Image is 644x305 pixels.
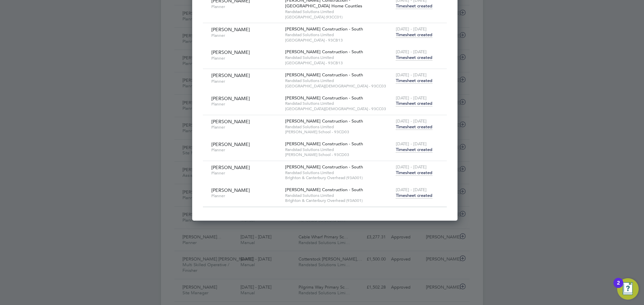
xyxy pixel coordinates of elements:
span: [PERSON_NAME] Construction - South [285,141,363,147]
span: [DATE] - [DATE] [396,49,427,55]
span: Randstad Solutions Limited [285,9,392,14]
span: Planner [211,101,280,107]
span: Randstad Solutions Limited [285,55,392,60]
span: [DATE] - [DATE] [396,164,427,170]
span: [GEOGRAPHIC_DATA][DEMOGRAPHIC_DATA] - 93CC03 [285,83,392,89]
span: [PERSON_NAME] Construction - South [285,164,363,170]
span: Timesheet created [396,78,432,84]
span: [DATE] - [DATE] [396,95,427,101]
span: [PERSON_NAME] Construction - South [285,118,363,124]
span: [PERSON_NAME] School - 93CD03 [285,152,392,157]
span: Randstad Solutions Limited [285,32,392,37]
span: Timesheet created [396,100,432,106]
span: [DATE] - [DATE] [396,141,427,147]
span: Planner [211,125,280,130]
span: [PERSON_NAME] [211,164,250,170]
span: Timesheet created [396,124,432,130]
span: Randstad Solutions Limited [285,78,392,83]
span: Timesheet created [396,3,432,9]
span: Timesheet created [396,32,432,38]
span: [DATE] - [DATE] [396,187,427,193]
span: [PERSON_NAME] [211,72,250,78]
button: Open Resource Center, 2 new notifications [617,278,639,300]
span: [GEOGRAPHIC_DATA][DEMOGRAPHIC_DATA] - 93CC03 [285,106,392,111]
span: [PERSON_NAME] [211,141,250,147]
span: Planner [211,147,280,153]
span: Timesheet created [396,55,432,61]
span: [PERSON_NAME] [211,95,250,101]
span: [PERSON_NAME] [211,187,250,193]
span: Planner [211,33,280,38]
span: [PERSON_NAME] Construction - South [285,26,363,32]
span: Brighton & Canterbury Overhead (93A001) [285,175,392,180]
span: Timesheet created [396,170,432,176]
span: [PERSON_NAME] Construction - South [285,95,363,101]
span: Randstad Solutions Limited [285,101,392,106]
span: [GEOGRAPHIC_DATA] - 93CB13 [285,60,392,66]
span: [PERSON_NAME] School - 93CD03 [285,129,392,135]
span: Randstad Solutions Limited [285,124,392,130]
span: Planner [211,79,280,84]
span: [PERSON_NAME] [211,119,250,125]
span: [PERSON_NAME] [211,49,250,55]
span: Planner [211,170,280,176]
span: [PERSON_NAME] Construction - South [285,72,363,78]
span: [DATE] - [DATE] [396,118,427,124]
span: Planner [211,193,280,199]
span: [DATE] - [DATE] [396,72,427,78]
span: [GEOGRAPHIC_DATA] (93CC01) [285,14,392,20]
span: Randstad Solutions Limited [285,147,392,152]
span: Planner [211,4,280,9]
span: Timesheet created [396,147,432,153]
span: [GEOGRAPHIC_DATA] - 93CB13 [285,37,392,43]
span: [DATE] - [DATE] [396,26,427,32]
span: [PERSON_NAME] Construction - South [285,187,363,193]
div: 2 [617,283,620,292]
span: Brighton & Canterbury Overhead (93A001) [285,198,392,203]
span: Timesheet created [396,193,432,199]
span: Randstad Solutions Limited [285,193,392,198]
span: Randstad Solutions Limited [285,170,392,175]
span: [PERSON_NAME] Construction - South [285,49,363,55]
span: Planner [211,56,280,61]
span: [PERSON_NAME] [211,26,250,32]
